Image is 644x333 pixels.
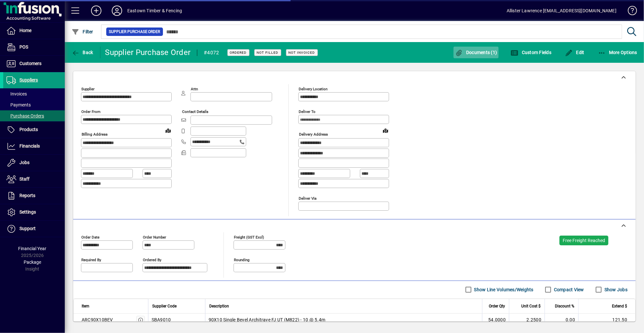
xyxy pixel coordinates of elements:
mat-label: Required by [81,257,101,262]
span: Invoices [6,91,27,96]
span: Supplier Code [152,303,177,310]
span: Purchase Orders [6,113,44,118]
app-page-header-button: Back [65,47,100,58]
span: More Options [598,50,638,55]
mat-label: Supplier [81,87,95,91]
mat-label: Ordered by [143,257,161,262]
span: Financials [19,143,40,149]
a: Jobs [3,155,65,171]
span: Payments [6,102,31,107]
span: Financial Year [18,246,47,251]
a: POS [3,39,65,55]
div: Supplier Purchase Order [105,47,191,58]
button: Back [70,47,95,58]
td: 0.00 [545,314,578,327]
div: ARC90X10BEV [82,316,113,323]
span: Reports [19,193,35,198]
span: Products [19,127,38,132]
div: Allister Lawrence [EMAIL_ADDRESS][DOMAIN_NAME] [507,6,616,16]
a: Products [3,122,65,138]
a: Reports [3,188,65,204]
span: Order Qty [489,303,505,310]
button: Add [86,5,107,17]
a: Purchase Orders [3,110,65,121]
span: Free Freight Reached [563,238,605,243]
span: Staff [19,176,29,182]
div: #4072 [204,48,219,58]
a: Payments [3,99,65,110]
span: Supplier Purchase Order [109,28,160,35]
span: 90X10 Single Bevel Architrave FJ UT (M822) - 10 @ 5.4m [209,316,326,323]
a: Staff [3,171,65,187]
mat-label: Freight (GST excl) [234,235,264,239]
mat-label: Deliver via [299,196,316,200]
span: Description [209,303,229,310]
span: Edit [565,50,584,55]
div: Eastown Timber & Fencing [127,6,182,16]
span: Ordered [230,50,247,55]
span: Filter [72,29,93,34]
button: Documents (1) [454,47,499,58]
mat-label: Deliver To [299,109,316,114]
a: Home [3,23,65,39]
button: Profile [107,5,127,17]
span: Discount % [555,303,574,310]
span: Back [72,50,93,55]
span: Support [19,226,36,231]
span: Settings [19,209,36,215]
span: Not Filled [257,50,279,55]
span: Not Invoiced [289,50,315,55]
a: Settings [3,204,65,220]
a: Invoices [3,88,65,99]
td: 121.50 [578,314,635,327]
button: Edit [563,47,586,58]
mat-label: Attn [191,87,198,91]
button: Filter [70,26,95,38]
a: View on map [380,125,391,136]
mat-label: Rounding [234,257,249,262]
span: Home [19,28,31,33]
button: More Options [596,47,639,58]
span: Suppliers [19,77,38,83]
mat-label: Order number [143,235,166,239]
mat-label: Order from [81,109,100,114]
td: 2.2500 [509,314,545,327]
span: Extend $ [612,303,627,310]
td: SBA9010 [148,314,205,327]
span: Customers [19,61,41,66]
label: Compact View [553,286,584,293]
label: Show Jobs [603,286,627,293]
button: Custom Fields [509,47,553,58]
td: 54.0000 [482,314,509,327]
mat-label: Order date [81,235,99,239]
a: Customers [3,56,65,72]
a: Support [3,221,65,237]
span: Item [82,303,89,310]
mat-label: Delivery Location [299,87,328,91]
label: Show Line Volumes/Weights [473,286,534,293]
span: Unit Cost $ [521,303,541,310]
span: Custom Fields [511,50,551,55]
span: Jobs [19,160,29,165]
span: Documents (1) [455,50,497,55]
a: View on map [163,125,173,136]
span: Package [24,260,41,265]
a: Knowledge Base [623,1,636,22]
span: POS [19,44,28,50]
a: Financials [3,138,65,154]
